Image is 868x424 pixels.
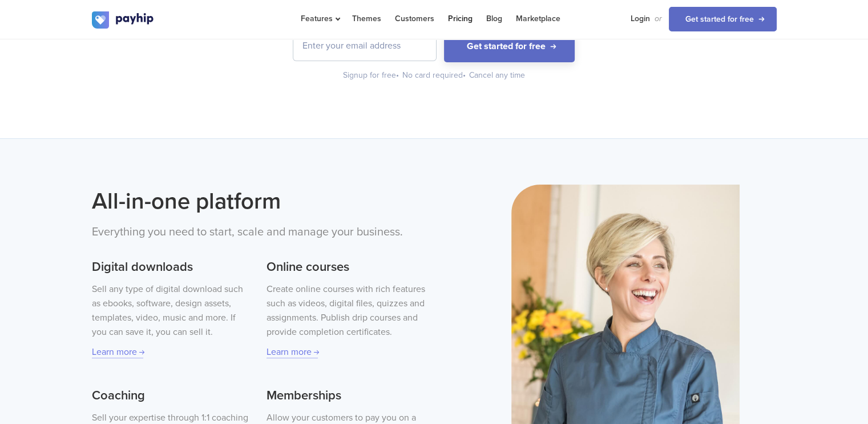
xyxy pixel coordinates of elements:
button: Get started for free [444,31,575,62]
img: logo.svg [92,11,155,29]
h3: Coaching [92,387,251,405]
div: Signup for free [343,70,400,81]
span: • [396,70,399,80]
a: Learn more [267,346,318,358]
span: • [463,70,466,80]
a: Get started for free [669,7,777,31]
p: Sell any type of digital download such as ebooks, software, design assets, templates, video, musi... [92,282,251,339]
p: Create online courses with rich features such as videos, digital files, quizzes and assignments. ... [267,282,425,339]
span: Features [301,14,338,23]
h3: Memberships [267,387,425,405]
a: Learn more [92,346,143,358]
h2: All-in-one platform [92,185,426,218]
div: No card required [402,70,467,81]
h3: Online courses [267,258,425,277]
div: Cancel any time [469,70,525,81]
h3: Digital downloads [92,258,251,277]
p: Everything you need to start, scale and manage your business. [92,223,426,241]
input: Enter your email address [293,31,436,61]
